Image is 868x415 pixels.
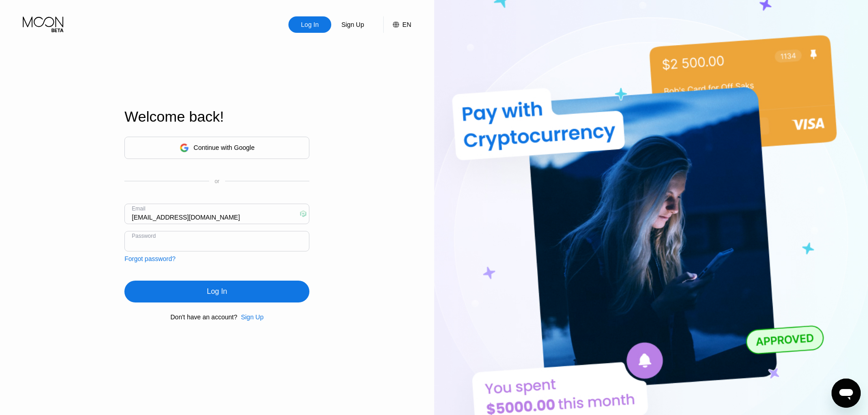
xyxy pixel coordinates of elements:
div: Sign Up [241,313,264,321]
div: or [215,178,220,184]
iframe: Button to launch messaging window [832,379,861,408]
div: Sign Up [237,313,264,321]
div: Log In [124,281,309,302]
div: Log In [300,20,320,29]
div: EN [383,16,411,33]
div: Don't have an account? [170,313,237,321]
div: Welcome back! [124,108,309,125]
div: Sign Up [331,16,374,33]
div: EN [402,21,411,28]
div: Forgot password? [124,255,175,262]
div: Continue with Google [124,137,309,159]
div: Password [132,233,156,239]
div: Continue with Google [194,144,255,151]
div: Log In [288,16,331,33]
div: Email [132,205,145,212]
div: Sign Up [340,20,365,29]
div: Log In [207,287,227,296]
